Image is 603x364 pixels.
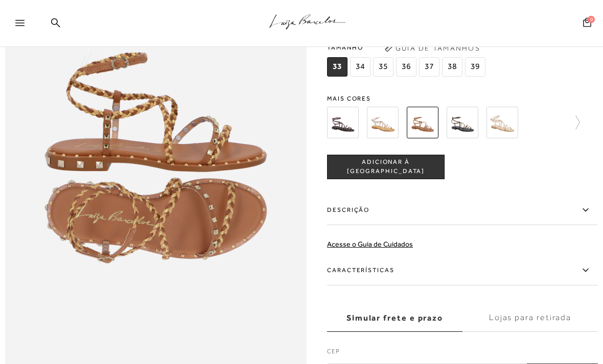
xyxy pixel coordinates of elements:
span: 33 [327,57,347,76]
label: Simular frete e prazo [327,304,462,331]
span: 35 [373,57,393,76]
img: SANDÁLIA RASTEIRA EM COURO PRETO COM TRANÇAS E TACHAS [447,106,478,138]
span: 38 [442,57,462,76]
label: Descrição [327,195,598,225]
label: Lojas para retirada [462,304,598,331]
span: Tamanho [327,39,488,55]
img: SANDÁLIA RASTEIRA METALIZADA DOURADO COM TRANÇAS [486,106,518,138]
span: 39 [465,57,485,76]
a: Acesse o Guia de Cuidados [327,239,413,248]
button: ADICIONAR À [GEOGRAPHIC_DATA] [327,154,445,179]
span: 0 [588,16,595,23]
img: SANDÁLIA RASTEIRA EM COURO CARAMELO COM TRANÇAS E TACHAS [407,106,438,138]
span: 36 [396,57,416,76]
span: 34 [350,57,370,76]
button: Guia de Tamanhos [381,39,483,56]
img: SANDÁLIA RASTEIRA DE TIRAS TRANÇADAS EM METALIZADO DOURADO E PRATA E SOLA COM REBITES [367,106,399,138]
span: 37 [419,57,439,76]
label: CEP [327,346,598,360]
button: 0 [580,17,594,31]
span: ADICIONAR À [GEOGRAPHIC_DATA] [328,158,444,176]
img: SANDÁLIA RASTEIRA DE TIRAS TRANÇADAS EM CAMURÇA E COURO CAFÉ E SOLA COM REBITES [327,106,359,138]
span: Mais cores [327,95,598,101]
label: Características [327,255,598,285]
